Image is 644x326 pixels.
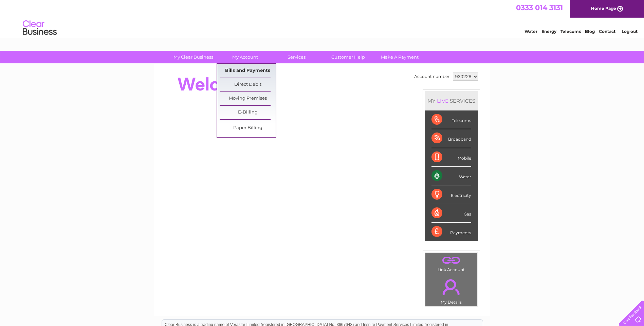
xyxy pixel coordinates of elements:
[217,51,273,63] a: My Account
[599,29,615,34] a: Contact
[431,110,471,129] div: Telecoms
[585,29,595,34] a: Blog
[525,29,537,34] a: Water
[425,273,478,307] td: My Details
[622,29,638,34] a: Log out
[431,204,471,223] div: Gas
[425,91,478,110] div: MY SERVICES
[431,223,471,241] div: Payments
[425,252,478,274] td: Link Account
[431,167,471,185] div: Water
[431,185,471,204] div: Electricity
[560,29,581,34] a: Telecoms
[427,275,476,299] a: .
[516,3,563,12] a: 0333 014 3131
[436,98,450,104] div: LIVE
[220,106,276,119] a: E-Billing
[165,51,221,63] a: My Clear Business
[541,29,556,34] a: Energy
[269,51,325,63] a: Services
[220,121,276,135] a: Paper Billing
[220,78,276,91] a: Direct Debit
[427,254,476,266] a: .
[372,51,428,63] a: Make A Payment
[220,92,276,105] a: Moving Premises
[431,148,471,167] div: Mobile
[320,51,376,63] a: Customer Help
[22,18,57,38] img: logo.png
[220,64,276,78] a: Bills and Payments
[412,71,451,82] td: Account number
[431,129,471,148] div: Broadband
[162,4,483,33] div: Clear Business is a trading name of Verastar Limited (registered in [GEOGRAPHIC_DATA] No. 3667643...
